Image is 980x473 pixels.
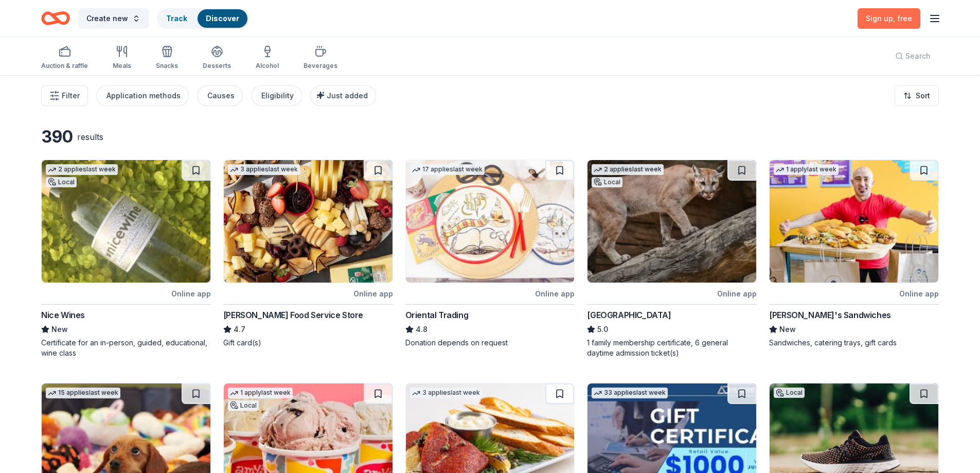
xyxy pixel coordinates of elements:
button: Create new [78,8,149,29]
a: Image for Gordon Food Service Store3 applieslast weekOnline app[PERSON_NAME] Food Service Store4.... [223,160,393,348]
span: , free [893,14,912,23]
div: Application methods [106,90,181,102]
div: 3 applies last week [228,164,300,175]
div: Causes [207,90,235,102]
button: TrackDiscover [157,8,248,29]
button: Eligibility [251,85,302,106]
button: Application methods [96,85,189,106]
img: Image for Ike's Sandwiches [770,160,938,283]
div: Donation depends on request [405,338,575,348]
div: Online app [899,287,939,300]
a: Image for Ike's Sandwiches1 applylast weekOnline app[PERSON_NAME]'s SandwichesNewSandwiches, cate... [769,160,939,348]
span: New [51,323,68,336]
div: results [77,131,103,143]
button: Beverages [304,41,337,75]
button: Sort [895,85,939,106]
a: Sign up, free [858,8,920,29]
div: 390 [41,127,73,147]
button: Desserts [203,41,231,75]
button: Snacks [156,41,178,75]
div: Online app [353,287,393,300]
span: Create new [86,12,128,25]
div: 1 apply last week [228,388,293,398]
img: Image for Oriental Trading [406,160,575,283]
a: Image for Houston Zoo2 applieslast weekLocalOnline app[GEOGRAPHIC_DATA]5.01 family membership cer... [587,160,757,358]
button: Just added [310,85,376,106]
span: 4.8 [416,323,427,336]
img: Image for Gordon Food Service Store [224,160,393,283]
div: Certificate for an in-person, guided, educational, wine class [41,338,211,358]
span: Sign up [866,14,912,23]
span: Just added [327,91,368,100]
div: 1 apply last week [774,164,839,175]
div: Desserts [203,62,231,70]
a: Discover [206,14,239,23]
a: Image for Nice Wines2 applieslast weekLocalOnline appNice WinesNewCertificate for an in-person, g... [41,160,211,358]
img: Image for Houston Zoo [587,160,756,283]
div: 2 applies last week [592,164,664,175]
div: Local [592,177,622,187]
div: 17 applies last week [410,164,485,175]
span: Filter [62,90,80,102]
a: Image for Oriental Trading17 applieslast weekOnline appOriental Trading4.8Donation depends on req... [405,160,575,348]
div: [PERSON_NAME]'s Sandwiches [769,309,891,321]
div: Gift card(s) [223,338,393,348]
div: Auction & raffle [41,62,88,70]
button: Causes [197,85,243,106]
div: Oriental Trading [405,309,469,321]
button: Filter [41,85,88,106]
div: Nice Wines [41,309,85,321]
span: 5.0 [597,323,608,336]
img: Image for Nice Wines [42,160,210,283]
div: 15 applies last week [46,388,120,398]
a: Home [41,6,70,30]
div: Meals [113,62,131,70]
div: 33 applies last week [592,388,668,398]
div: Alcohol [256,62,279,70]
div: 1 family membership certificate, 6 general daytime admission ticket(s) [587,338,757,358]
div: Sandwiches, catering trays, gift cards [769,338,939,348]
a: Track [166,14,187,23]
button: Alcohol [256,41,279,75]
div: Eligibility [261,90,294,102]
div: 3 applies last week [410,388,482,398]
div: Online app [535,287,575,300]
div: [PERSON_NAME] Food Service Store [223,309,363,321]
div: 2 applies last week [46,164,118,175]
div: Online app [171,287,211,300]
div: Beverages [304,62,337,70]
div: [GEOGRAPHIC_DATA] [587,309,671,321]
div: Local [228,400,259,411]
div: Local [774,388,805,398]
button: Auction & raffle [41,41,88,75]
div: Local [46,177,77,187]
span: 4.7 [234,323,245,336]
button: Meals [113,41,131,75]
span: Sort [916,90,930,102]
div: Snacks [156,62,178,70]
div: Online app [717,287,757,300]
span: New [779,323,796,336]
